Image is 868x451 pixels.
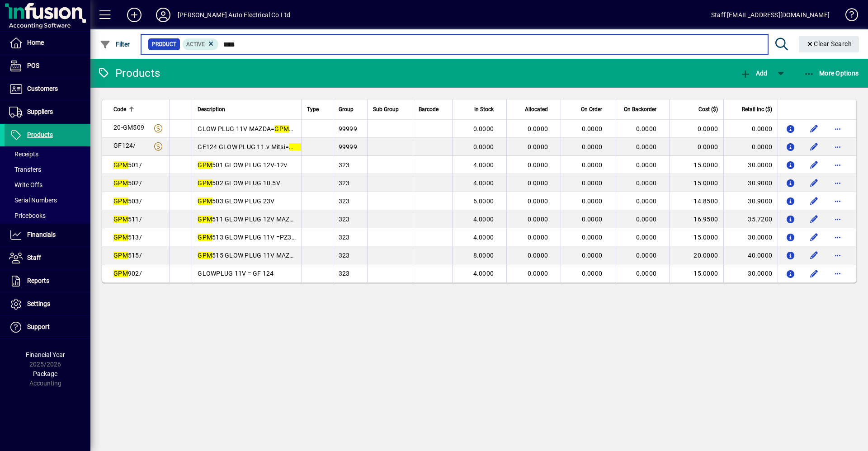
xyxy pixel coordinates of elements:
[27,277,49,284] span: Reports
[307,104,319,114] span: Type
[198,161,212,169] em: GPM
[473,179,494,187] span: 4.0000
[339,125,357,132] span: 99999
[27,131,53,138] span: Products
[804,70,859,77] span: More Options
[830,158,845,172] button: More options
[473,197,494,205] span: 6.0000
[5,193,90,208] a: Serial Numbers
[5,55,90,77] a: POS
[113,216,142,223] span: 511/
[26,351,65,358] span: Financial Year
[473,216,494,223] span: 4.0000
[9,166,41,173] span: Transfers
[198,252,212,259] em: GPM
[528,143,548,150] span: 0.0000
[198,179,212,187] em: GPM
[27,39,44,46] span: Home
[473,270,494,277] span: 4.0000
[152,40,176,49] span: Product
[113,142,136,149] span: GF124/
[198,216,298,223] span: 511 GLOW PLUG 12V MAZDA
[274,125,289,132] em: GPM
[27,62,39,69] span: POS
[458,104,502,114] div: In Stock
[339,252,350,259] span: 323
[198,179,280,187] span: 502 GLOW PLUG 10.5V
[830,230,845,244] button: More options
[339,270,350,277] span: 323
[723,156,778,174] td: 30.0000
[830,140,845,154] button: More options
[5,32,90,54] a: Home
[582,179,603,187] span: 0.0000
[581,104,602,114] span: On Order
[636,125,657,132] span: 0.0000
[669,156,723,174] td: 15.0000
[27,231,56,238] span: Financials
[198,143,318,150] span: GF124 GLOW PLUG 11.v Mitsi= 902=
[830,194,845,208] button: More options
[473,143,494,150] span: 0.0000
[807,266,821,281] button: Edit
[742,104,772,114] span: Retail Inc ($)
[198,197,212,205] em: GPM
[669,264,723,282] td: 15.0000
[113,124,144,131] span: 20-GM509
[149,7,178,23] button: Profile
[582,216,603,223] span: 0.0000
[473,161,494,169] span: 4.0000
[669,246,723,264] td: 20.0000
[33,370,57,377] span: Package
[113,197,128,205] em: GPM
[178,8,290,22] div: [PERSON_NAME] Auto Electrical Co Ltd
[582,125,603,132] span: 0.0000
[636,252,657,259] span: 0.0000
[830,248,845,263] button: More options
[373,104,399,114] span: Sub Group
[802,65,861,81] button: More Options
[711,8,830,22] div: Staff [EMAIL_ADDRESS][DOMAIN_NAME]
[636,216,657,223] span: 0.0000
[9,181,42,188] span: Write Offs
[5,162,90,177] a: Transfers
[198,252,319,259] span: 515 GLOW PLUG 11V MAZDA=CP-60
[339,104,354,114] span: Group
[9,150,38,158] span: Receipts
[807,140,821,154] button: Edit
[582,197,603,205] span: 0.0000
[113,104,164,114] div: Code
[723,174,778,192] td: 30.9000
[113,270,128,277] em: GPM
[5,208,90,223] a: Pricebooks
[528,179,548,187] span: 0.0000
[27,108,53,115] span: Suppliers
[198,234,318,241] span: 513 GLOW PLUG 11V =PZ39-GM509
[807,176,821,190] button: Edit
[198,234,212,241] em: GPM
[27,254,41,261] span: Staff
[723,120,778,138] td: 0.0000
[669,138,723,156] td: 0.0000
[621,104,665,114] div: On Backorder
[289,143,303,150] em: GPM
[373,104,407,114] div: Sub Group
[339,179,350,187] span: 323
[198,270,274,277] span: GLOWPLUG 11V = GF 124
[113,161,142,169] span: 501/
[5,270,90,292] a: Reports
[582,143,603,150] span: 0.0000
[198,216,212,223] em: GPM
[5,177,90,193] a: Write Offs
[113,197,142,205] span: 503/
[528,216,548,223] span: 0.0000
[830,212,845,226] button: More options
[27,85,58,92] span: Customers
[528,125,548,132] span: 0.0000
[636,179,657,187] span: 0.0000
[669,228,723,246] td: 15.0000
[740,70,767,77] span: Add
[113,179,128,187] em: GPM
[528,234,548,241] span: 0.0000
[669,174,723,192] td: 15.0000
